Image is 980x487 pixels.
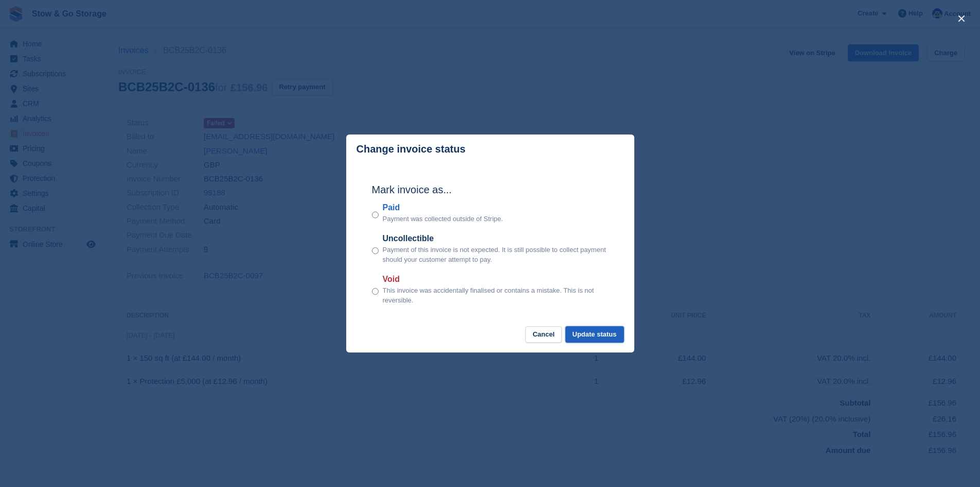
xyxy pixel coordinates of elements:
p: Change invoice status [357,143,466,155]
p: Payment of this invoice is not expected. It is still possible to collect payment should your cust... [383,245,609,265]
label: Uncollectible [383,232,609,245]
label: Paid [383,201,503,214]
button: close [953,10,970,27]
button: Update status [565,326,624,343]
h2: Mark invoice as... [372,182,609,197]
label: Void [383,273,609,286]
p: Payment was collected outside of Stripe. [383,214,503,224]
button: Cancel [525,326,562,343]
p: This invoice was accidentally finalised or contains a mistake. This is not reversible. [383,286,609,306]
